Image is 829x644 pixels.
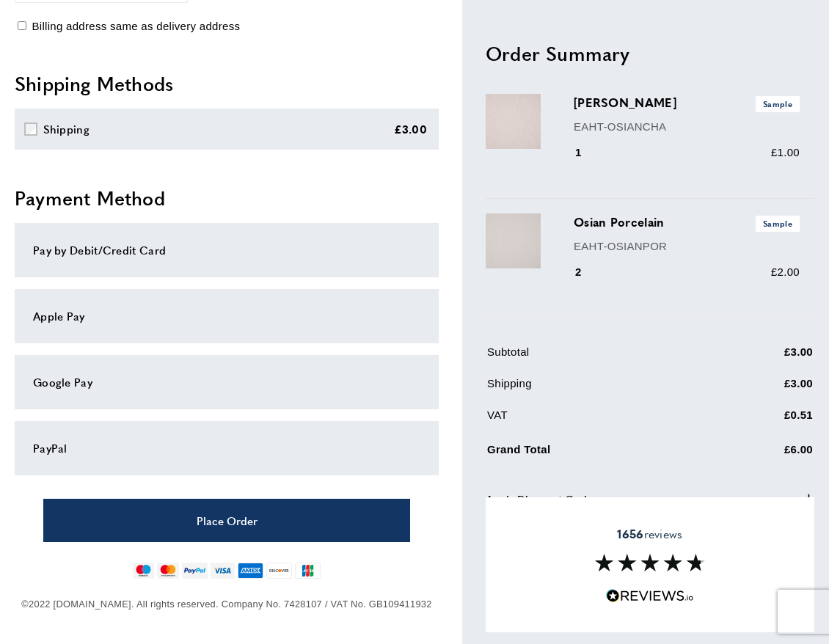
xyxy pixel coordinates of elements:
[606,589,694,603] img: Reviews.io 5 stars
[238,563,263,579] img: american-express
[574,237,800,255] p: EAHT-OSIANPOR
[771,146,800,158] span: £1.00
[18,21,26,30] input: Billing address same as delivery address
[486,213,541,268] img: Osian Porcelain
[32,20,240,32] span: Billing address same as delivery address
[394,120,428,138] div: £3.00
[133,563,154,579] img: maestro
[756,216,800,231] span: Sample
[595,554,705,571] img: Reviews section
[486,490,593,508] span: Apply Discount Code
[33,241,420,259] div: Pay by Debit/Credit Card
[574,144,602,161] div: 1
[21,599,431,610] span: ©2022 [DOMAIN_NAME]. All rights reserved. Company No. 7428107 / VAT No. GB109411932
[617,525,643,542] strong: 1656
[486,40,814,66] h2: Order Summary
[33,307,420,325] div: Apple Pay
[487,438,710,469] td: Grand Total
[617,527,682,541] span: reviews
[712,406,813,435] td: £0.51
[182,563,208,579] img: paypal
[33,373,420,391] div: Google Pay
[712,343,813,372] td: £3.00
[574,213,800,231] h3: Osian Porcelain
[574,94,800,111] h3: [PERSON_NAME]
[157,563,178,579] img: mastercard
[211,563,235,579] img: visa
[771,266,800,278] span: £2.00
[33,439,420,457] div: PayPal
[43,120,90,138] div: Shipping
[487,375,710,403] td: Shipping
[712,438,813,469] td: £6.00
[43,499,410,542] button: Place Order
[574,117,800,135] p: EAHT-OSIANCHA
[487,343,710,372] td: Subtotal
[756,96,800,111] span: Sample
[266,563,292,579] img: discover
[712,375,813,403] td: £3.00
[486,94,541,149] img: Osian Chalk
[15,185,439,211] h2: Payment Method
[295,563,321,579] img: jcb
[574,263,602,281] div: 2
[487,406,710,435] td: VAT
[15,70,439,97] h2: Shipping Methods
